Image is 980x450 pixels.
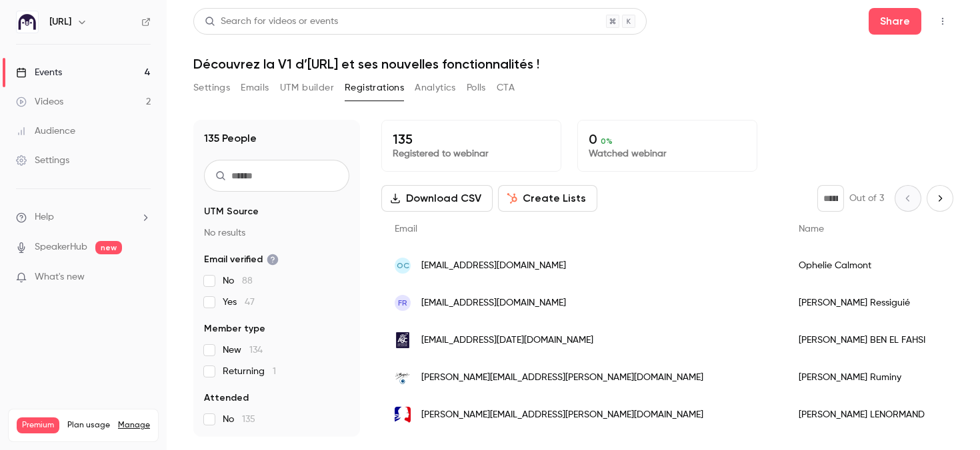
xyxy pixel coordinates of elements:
[345,77,404,99] button: Registrations
[204,322,265,336] span: Member type
[204,205,259,218] span: UTM Source
[16,66,62,79] div: Events
[395,224,417,234] span: Email
[785,322,952,359] div: [PERSON_NAME] BEN EL FAHSI
[395,332,411,348] img: assomption-bordeaux.com
[35,270,85,284] span: What's new
[381,185,493,212] button: Download CSV
[223,343,263,357] span: New
[421,408,703,422] span: [PERSON_NAME][EMAIL_ADDRESS][PERSON_NAME][DOMAIN_NAME]
[249,345,263,355] span: 134
[204,130,257,146] h1: 135 People
[497,77,515,99] button: CTA
[785,359,952,396] div: [PERSON_NAME] Ruminy
[193,77,230,99] button: Settings
[205,15,338,29] div: Search for videos or events
[421,259,566,273] span: [EMAIL_ADDRESS][DOMAIN_NAME]
[785,396,952,433] div: [PERSON_NAME] LENORMAND
[16,154,69,167] div: Settings
[589,147,746,160] p: Watched webinar
[395,369,411,385] img: educagri.fr
[498,185,597,212] button: Create Lists
[204,226,349,240] p: No results
[869,8,921,35] button: Share
[421,371,703,385] span: [PERSON_NAME][EMAIL_ADDRESS][PERSON_NAME][DOMAIN_NAME]
[245,298,255,307] span: 47
[204,253,279,266] span: Email verified
[118,420,150,431] a: Manage
[927,185,953,212] button: Next page
[785,247,952,284] div: Ophelie Calmont
[398,297,407,309] span: FR
[799,224,824,234] span: Name
[273,367,276,376] span: 1
[223,413,255,426] span: No
[421,296,566,310] span: [EMAIL_ADDRESS][DOMAIN_NAME]
[242,415,255,424] span: 135
[280,77,334,99] button: UTM builder
[16,95,63,109] div: Videos
[223,365,276,378] span: Returning
[95,241,122,254] span: new
[393,147,550,160] p: Registered to webinar
[242,276,253,286] span: 88
[223,296,255,309] span: Yes
[601,136,613,146] span: 0 %
[467,77,486,99] button: Polls
[849,192,884,205] p: Out of 3
[49,15,71,29] h6: [URL]
[421,334,593,347] span: [EMAIL_ADDRESS][DATE][DOMAIN_NAME]
[17,11,38,33] img: Ed.ai
[241,77,269,99] button: Emails
[393,131,550,147] p: 135
[193,56,953,72] h1: Découvrez la V1 d’[URL] et ses nouvelles fonctionnalités !
[35,210,54,224] span: Help
[135,272,151,284] iframe: Noticeable Trigger
[395,407,411,423] img: ac-versailles.fr
[35,240,87,254] a: SpeakerHub
[397,260,409,272] span: OC
[204,391,249,405] span: Attended
[17,417,59,433] span: Premium
[67,420,110,431] span: Plan usage
[589,131,746,147] p: 0
[16,124,75,138] div: Audience
[415,77,456,99] button: Analytics
[785,284,952,322] div: [PERSON_NAME] Ressiguié
[223,274,253,288] span: No
[16,210,151,224] li: help-dropdown-opener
